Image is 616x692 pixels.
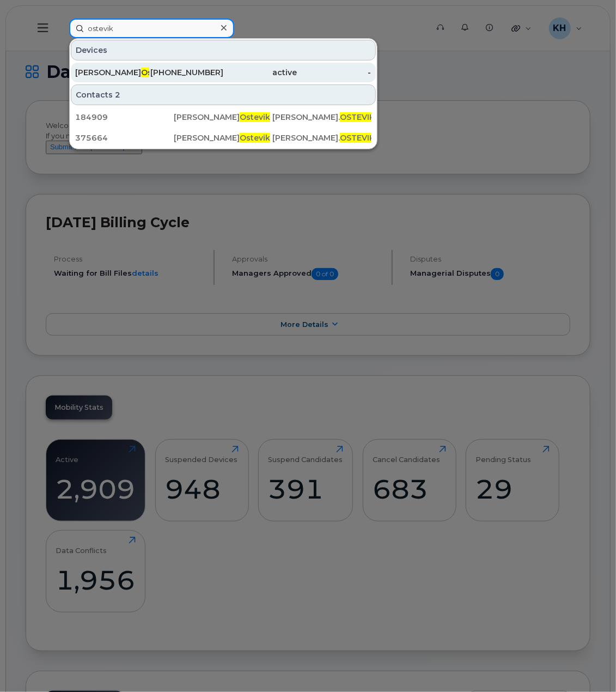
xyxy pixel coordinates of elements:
div: [PERSON_NAME]. @[PERSON_NAME][DOMAIN_NAME] [272,112,371,123]
div: [PERSON_NAME] [174,112,272,123]
div: [PHONE_NUMBER] [149,67,223,78]
div: [PERSON_NAME] [75,67,149,78]
span: Ostevik [240,133,270,143]
div: 375664 [75,132,174,143]
span: 2 [115,89,120,100]
span: OSTEVIK [340,133,375,143]
div: 184909 [75,112,174,123]
a: [PERSON_NAME]Ostevik[PHONE_NUMBER]active- [71,63,376,82]
div: - [297,67,371,78]
a: 184909[PERSON_NAME]Ostevik[PERSON_NAME].OSTEVIK@[PERSON_NAME][DOMAIN_NAME] [71,107,376,127]
div: Contacts [71,84,376,105]
span: OSTEVIK [340,112,375,122]
div: [PERSON_NAME] [174,132,272,143]
span: Ostevik [141,68,172,77]
div: Devices [71,40,376,60]
div: active [223,67,297,78]
iframe: Messenger Launcher [569,645,608,684]
a: 375664[PERSON_NAME]Ostevik[PERSON_NAME].OSTEVIK1@[PERSON_NAME][DOMAIN_NAME] [71,128,376,148]
span: Ostevik [240,112,270,122]
div: [PERSON_NAME]. 1@[PERSON_NAME][DOMAIN_NAME] [272,132,371,143]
